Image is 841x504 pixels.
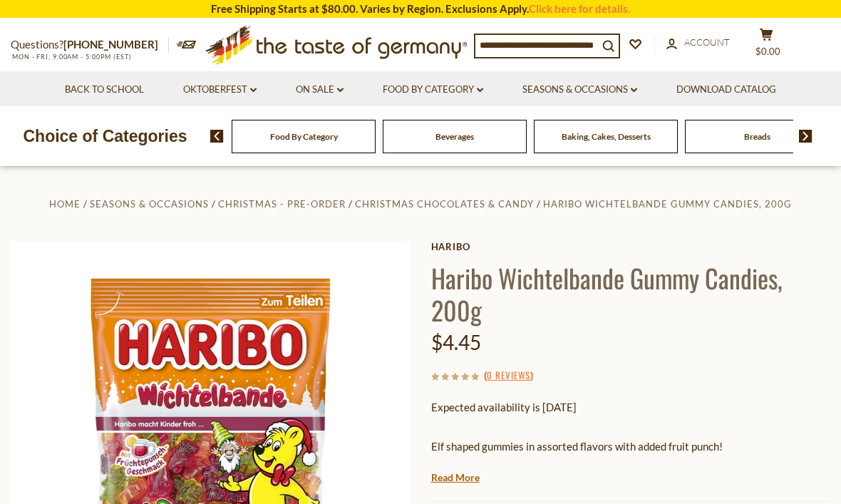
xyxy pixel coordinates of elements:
a: Click here for details. [529,2,630,15]
a: Haribo [431,241,830,252]
span: Account [684,36,730,48]
a: Breads [744,131,770,142]
h1: Haribo Wichtelbande Gummy Candies, 200g [431,262,830,326]
a: Food By Category [270,131,338,142]
a: Seasons & Occasions [90,198,209,210]
button: $0.00 [745,28,788,63]
a: Home [49,198,81,210]
a: Seasons & Occasions [522,82,637,98]
span: ( ) [484,368,533,382]
a: 0 Reviews [487,368,530,384]
a: Food By Category [383,82,483,98]
a: Beverages [435,131,474,142]
a: Baking, Cakes, Desserts [562,131,651,142]
span: MON - FRI, 9:00AM - 5:00PM (EST) [11,53,132,61]
a: Oktoberfest [183,82,257,98]
img: next arrow [799,130,812,143]
img: previous arrow [210,130,224,143]
a: Download Catalog [676,82,776,98]
a: Account [666,35,730,51]
p: Elf shaped gummies in assorted flavors with added fruit punch! [431,438,830,456]
a: Christmas - PRE-ORDER [218,198,346,210]
a: On Sale [296,82,344,98]
span: $0.00 [755,46,780,57]
p: A fun Christmas stocking stuffer. Available for a limited time, in limited quantities. From the w... [431,466,830,484]
a: Haribo Wichtelbande Gummy Candies, 200g [543,198,792,210]
a: Back to School [65,82,144,98]
a: [PHONE_NUMBER] [63,38,158,51]
a: Read More [431,470,480,485]
span: $4.45 [431,330,481,354]
p: Expected availability is [DATE] [431,398,830,416]
p: Questions? [11,36,169,54]
a: Christmas Chocolates & Candy [355,198,534,210]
